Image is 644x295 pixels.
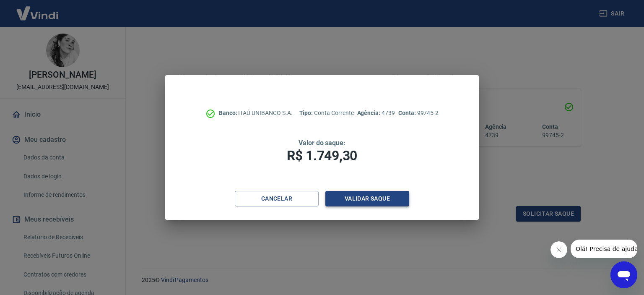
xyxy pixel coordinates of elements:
span: Agência: [357,110,382,116]
p: ITAÚ UNIBANCO S.A. [219,109,293,117]
span: Banco: [219,110,239,116]
iframe: Botão para abrir a janela de mensagens [610,261,637,288]
iframe: Mensagem da empresa [571,240,637,258]
span: R$ 1.749,30 [287,148,357,164]
span: Olá! Precisa de ajuda? [5,6,70,13]
span: Conta: [398,110,417,116]
p: Conta Corrente [299,109,354,117]
span: Tipo: [299,110,314,116]
iframe: Fechar mensagem [551,241,567,258]
button: Validar saque [325,191,409,206]
button: Cancelar [235,191,319,206]
span: Valor do saque: [299,139,345,147]
p: 99745-2 [398,109,439,117]
p: 4739 [357,109,395,117]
